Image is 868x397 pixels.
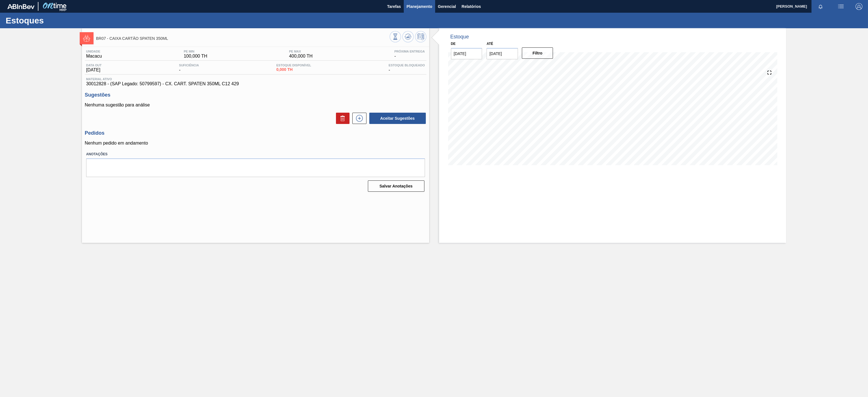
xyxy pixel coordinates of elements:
[333,113,350,124] div: Excluir Sugestões
[389,64,425,67] span: Estoque Bloqueado
[487,48,518,59] input: dd/mm/yyyy
[96,36,390,41] span: BR07 - CAIXA CARTÃO SPATEN 350ML
[85,102,426,108] p: Nenhuma sugestão para análise
[276,64,311,67] span: Estoque Disponível
[402,31,414,42] button: Atualizar Gráfico
[450,34,469,40] div: Estoque
[86,54,102,59] span: Macacu
[276,67,311,72] span: 0,000 TH
[178,64,200,73] div: -
[522,47,553,59] button: Filtro
[289,50,313,53] span: PE MAX
[407,3,432,10] span: Planejamento
[6,17,106,24] h1: Estoques
[86,50,102,53] span: Unidade
[451,42,456,46] label: De
[86,64,102,67] span: Data out
[179,64,199,67] span: Suficiência
[394,50,425,53] span: Próxima Entrega
[415,31,426,42] button: Programar Estoque
[85,130,426,136] h3: Pedidos
[184,54,207,59] span: 100,000 TH
[85,141,426,146] p: Nenhum pedido em andamento
[86,77,425,81] span: Material ativo
[856,3,862,10] img: Logout
[387,64,426,73] div: -
[184,50,207,53] span: PE MIN
[83,35,90,42] img: Ícone
[86,150,425,158] label: Anotações
[390,31,401,42] button: Visão Geral dos Estoques
[438,3,456,10] span: Gerencial
[85,92,426,98] h3: Sugestões
[393,50,426,59] div: -
[487,42,493,46] label: Até
[366,112,426,125] div: Aceitar Sugestões
[350,113,366,124] div: Nova sugestão
[7,4,34,9] img: TNhmsLtSVTkK8tSr43FrP2fwEKptu5GPRR3wAAAABJRU5ErkJggg==
[289,54,313,59] span: 400,000 TH
[837,3,844,10] img: userActions
[86,81,425,86] span: 30012828 - (SAP Legado: 50799597) - CX. CART. SPATEN 350ML C12 429
[811,3,830,10] button: Notificações
[387,3,401,10] span: Tarefas
[368,180,424,192] button: Salvar Anotações
[462,3,481,10] span: Relatórios
[369,113,426,124] button: Aceitar Sugestões
[86,67,102,73] span: [DATE]
[451,48,482,59] input: dd/mm/yyyy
